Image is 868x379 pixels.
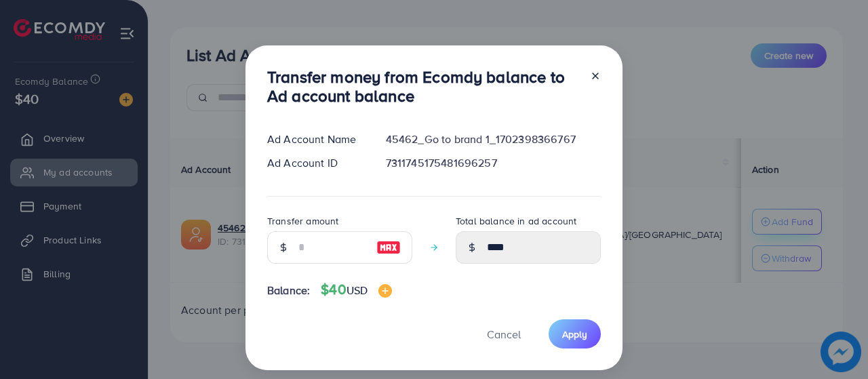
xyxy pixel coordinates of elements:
[562,327,587,341] span: Apply
[256,132,375,147] div: Ad Account Name
[378,284,392,298] img: image
[376,239,401,256] img: image
[456,214,576,228] label: Total balance in ad account
[256,155,375,171] div: Ad Account ID
[375,155,612,171] div: 7311745175481696257
[267,283,310,298] span: Balance:
[470,319,538,348] button: Cancel
[347,283,368,298] span: USD
[267,67,579,106] h3: Transfer money from Ecomdy balance to Ad account balance
[267,214,338,228] label: Transfer amount
[549,319,601,348] button: Apply
[375,132,612,147] div: 45462_Go to brand 1_1702398366767
[321,281,392,298] h4: $40
[487,327,521,342] span: Cancel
